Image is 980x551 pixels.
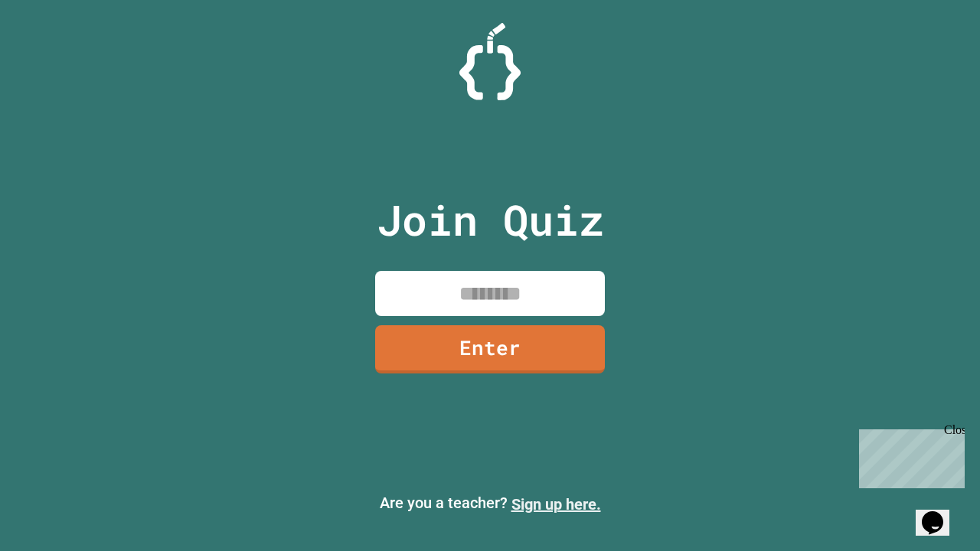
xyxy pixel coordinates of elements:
p: Are you a teacher? [12,491,968,516]
iframe: chat widget [916,490,965,536]
img: Logo.svg [459,23,521,100]
iframe: chat widget [853,423,965,488]
a: Sign up here. [511,495,601,514]
p: Join Quiz [377,188,604,252]
a: Enter [375,325,605,373]
div: Chat with us now!Close [6,6,106,97]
